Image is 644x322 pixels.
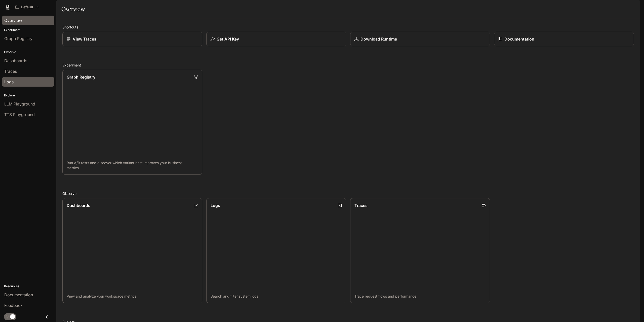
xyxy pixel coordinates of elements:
a: Download Runtime [350,32,490,46]
p: Graph Registry [67,74,95,80]
p: Documentation [504,36,534,42]
p: Default [21,5,33,9]
h2: Shortcuts [62,24,634,30]
p: Traces [354,202,368,208]
p: View and analyze your workspace metrics [67,294,198,299]
h2: Experiment [62,62,634,68]
p: Dashboards [67,202,90,208]
button: All workspaces [13,2,41,12]
button: Get API Key [206,32,346,46]
a: LogsSearch and filter system logs [206,198,346,303]
a: Graph RegistryRun A/B tests and discover which variant best improves your business metrics [62,70,202,175]
h1: Overview [61,4,85,14]
p: View Traces [73,36,96,42]
a: View Traces [62,32,202,46]
h2: Observe [62,191,634,196]
p: Get API Key [217,36,239,42]
p: Logs [211,202,220,208]
p: Download Runtime [360,36,397,42]
p: Search and filter system logs [211,294,342,299]
a: DashboardsView and analyze your workspace metrics [62,198,202,303]
a: Documentation [494,32,634,46]
a: TracesTrace request flows and performance [350,198,490,303]
p: Trace request flows and performance [354,294,486,299]
p: Run A/B tests and discover which variant best improves your business metrics [67,160,198,170]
